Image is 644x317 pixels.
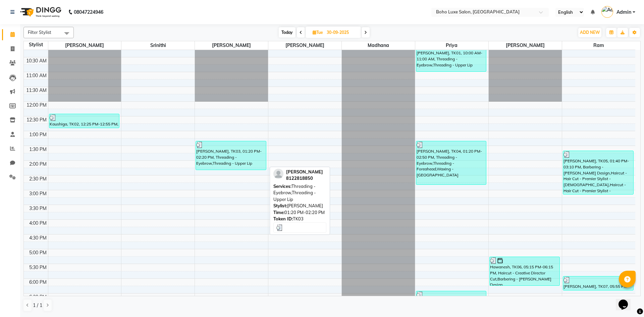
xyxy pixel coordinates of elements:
span: Madhana [342,41,415,50]
div: [PERSON_NAME], TK07, 05:55 PM-06:25 PM, Haircut - Hair Cut - Premier Stylist - [DEMOGRAPHIC_DATA] [563,276,633,290]
div: Kaushiga, TK02, 12:25 PM-12:55 PM, Threading - Eyebrow [49,114,119,128]
span: Time: [273,210,284,215]
div: [PERSON_NAME], TK07, 06:25 PM-06:55 PM, Threading - Eyebrow [416,291,486,305]
input: 2025-09-30 [325,28,358,38]
span: Services: [273,183,291,189]
span: [PERSON_NAME] [286,169,323,174]
img: profile [273,169,283,179]
div: 2:30 PM [28,175,48,182]
span: Token ID: [273,216,293,221]
iframe: chat widget [616,290,637,310]
span: Stylist: [273,203,287,208]
span: Ram [562,41,635,50]
div: 12:00 PM [25,102,48,109]
span: Tue [311,30,325,35]
div: [PERSON_NAME], TK05, 01:40 PM-03:10 PM, Barbering - [PERSON_NAME] Design,Haircut - Hair Cut - Pre... [563,151,633,194]
div: 3:00 PM [28,190,48,197]
span: 1 / 1 [33,302,42,309]
div: 4:30 PM [28,234,48,242]
div: 11:30 AM [25,87,48,94]
div: 10:30 AM [25,57,48,64]
div: 12:30 PM [25,116,48,123]
div: Stylist [24,41,48,48]
span: Admin [616,9,631,16]
div: [PERSON_NAME], TK04, 01:20 PM-02:50 PM, Threading - Eyebrow,Threading - Foreahead,Waxing - [GEOGR... [416,141,486,184]
b: 08047224946 [74,3,103,21]
span: [PERSON_NAME] [489,41,562,50]
span: [PERSON_NAME] [268,41,341,50]
span: [PERSON_NAME] [195,41,268,50]
div: 1:00 PM [28,131,48,138]
div: 01:20 PM-02:20 PM [273,209,326,216]
div: Hawanesh, TK06, 05:15 PM-06:15 PM, Haircut - Creative Director Cut,Barbering - [PERSON_NAME] Design [490,257,559,285]
div: [PERSON_NAME], TK01, 10:00 AM-11:00 AM, Threading - Eyebrow,Threading - Upper Lip [416,43,486,71]
span: Filter Stylist [28,30,51,35]
span: Today [279,27,296,38]
div: 6:00 PM [28,279,48,286]
div: 11:00 AM [25,72,48,79]
div: 2:00 PM [28,161,48,168]
div: [PERSON_NAME] [273,203,326,209]
img: logo [17,3,63,21]
span: ADD NEW [580,30,600,35]
div: 8122818850 [286,175,323,182]
img: Admin [601,6,613,18]
span: Threading - Eyebrow,Threading - Upper Lip [273,183,316,202]
div: 6:30 PM [28,294,48,301]
div: [PERSON_NAME], TK03, 01:20 PM-02:20 PM, Threading - Eyebrow,Threading - Upper Lip [196,141,266,170]
button: ADD NEW [578,28,601,37]
div: 1:30 PM [28,146,48,153]
div: 3:30 PM [28,205,48,212]
div: 4:00 PM [28,220,48,227]
span: [PERSON_NAME] [48,41,121,50]
div: 5:30 PM [28,264,48,271]
div: 5:00 PM [28,249,48,256]
span: Srinithi [121,41,195,50]
span: Priya [415,41,488,50]
div: TK03 [273,216,326,222]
